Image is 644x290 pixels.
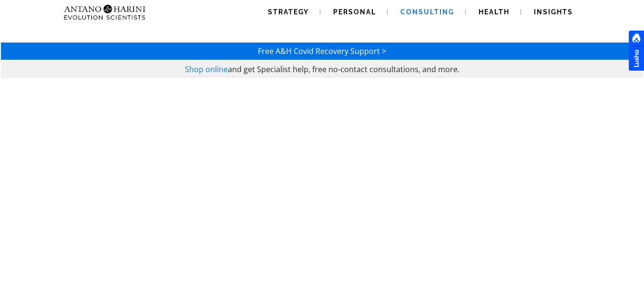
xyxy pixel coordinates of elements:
[479,8,510,16] span: Health
[131,233,513,256] strong: EXCELLENCE INSTALLATION. ENABLED.
[228,64,460,75] span: and get Specialist help, free no-contact consultations, and more.
[268,8,309,16] span: Strategy
[333,8,376,16] span: Personal
[185,64,228,75] a: Shop online
[400,8,454,16] span: Consulting
[258,46,386,56] a: Free A&H Covid Recovery Support >
[534,8,573,16] span: Insights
